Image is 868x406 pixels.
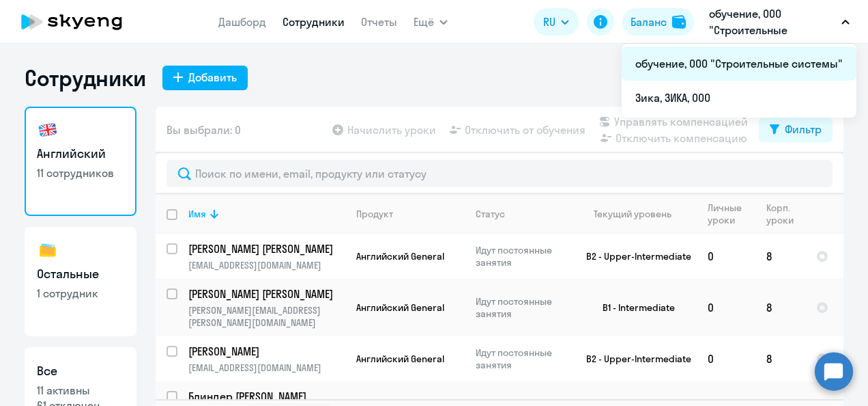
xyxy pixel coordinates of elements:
[581,208,696,220] div: Текущий уровень
[188,286,343,301] p: [PERSON_NAME] [PERSON_NAME]
[570,234,697,279] td: B2 - Upper-Intermediate
[414,8,448,36] button: Ещё
[570,279,697,336] td: B1 - Intermediate
[755,279,805,336] td: 8
[37,362,124,380] h3: Все
[476,208,569,220] div: Статус
[37,239,59,261] img: others
[188,389,343,404] p: Блиндер [PERSON_NAME]
[188,344,345,359] a: [PERSON_NAME]
[188,208,206,220] div: Имя
[25,227,136,336] a: Остальные1 сотрудник
[37,286,124,301] p: 1 сотрудник
[755,234,805,279] td: 8
[25,64,146,92] h1: Сотрудники
[37,145,124,163] h3: Английский
[631,14,667,30] div: Баланс
[697,234,755,279] td: 0
[697,336,755,381] td: 0
[25,107,136,216] a: Английский11 сотрудников
[37,383,124,398] p: 11 активны
[356,353,444,365] span: Английский General
[218,15,266,29] a: Дашборд
[283,15,345,29] a: Сотрудники
[622,44,856,118] ul: Ещё
[356,208,393,220] div: Продукт
[476,244,569,269] p: Идут постоянные занятия
[702,5,856,38] button: обучение, ООО "Строительные системы"
[476,347,569,371] p: Идут постоянные занятия
[766,202,805,226] div: Корп. уроки
[543,14,555,30] span: RU
[709,5,836,38] p: обучение, ООО "Строительные системы"
[188,69,237,85] div: Добавить
[622,8,694,36] button: Балансbalance
[188,208,345,220] div: Имя
[356,250,444,262] span: Английский General
[188,304,345,329] p: [PERSON_NAME][EMAIL_ADDRESS][PERSON_NAME][DOMAIN_NAME]
[785,121,822,137] div: Фильтр
[37,119,59,141] img: english
[188,241,343,256] p: [PERSON_NAME] [PERSON_NAME]
[37,165,124,180] p: 11 сотрудников
[476,208,505,220] div: Статус
[167,160,833,187] input: Поиск по имени, email, продукту или статусу
[414,14,434,30] span: Ещё
[188,259,345,271] p: [EMAIL_ADDRESS][DOMAIN_NAME]
[594,208,671,220] div: Текущий уровень
[708,202,746,226] div: Личные уроки
[356,208,464,220] div: Продукт
[356,301,444,314] span: Английский General
[188,362,345,374] p: [EMAIL_ADDRESS][DOMAIN_NAME]
[766,202,796,226] div: Корп. уроки
[188,344,343,359] p: [PERSON_NAME]
[361,15,397,29] a: Отчеты
[188,286,345,301] a: [PERSON_NAME] [PERSON_NAME]
[755,336,805,381] td: 8
[534,8,579,36] button: RU
[570,336,697,381] td: B2 - Upper-Intermediate
[188,389,345,404] a: Блиндер [PERSON_NAME]
[697,279,755,336] td: 0
[37,265,124,283] h3: Остальные
[162,66,248,90] button: Добавить
[167,122,241,138] span: Вы выбрали: 0
[188,241,345,256] a: [PERSON_NAME] [PERSON_NAME]
[759,118,833,142] button: Фильтр
[476,295,569,320] p: Идут постоянные занятия
[708,202,755,226] div: Личные уроки
[672,15,686,29] img: balance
